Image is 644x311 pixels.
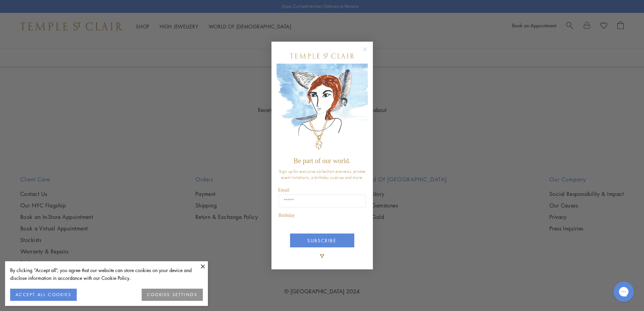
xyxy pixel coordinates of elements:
span: Be part of our world. [293,157,350,164]
img: c4a9eb12-d91a-4d4a-8ee0-386386f4f338.jpeg [277,64,368,154]
img: TSC [315,249,329,263]
img: Temple St. Clair [290,53,354,59]
span: Email [278,187,289,193]
span: Birthday [279,213,295,218]
iframe: Gorgias live chat messenger [610,279,637,304]
button: COOKIES SETTINGS [142,289,203,301]
button: Close dialog [364,48,373,57]
span: Sign up for exclusive collection previews, private event invitations, a birthday surprise and more. [279,168,365,180]
button: SUBSCRIBE [290,234,354,247]
button: ACCEPT ALL COOKIES [10,289,77,301]
div: By clicking “Accept all”, you agree that our website can store cookies on your device and disclos... [10,266,203,282]
input: Email [279,195,366,207]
